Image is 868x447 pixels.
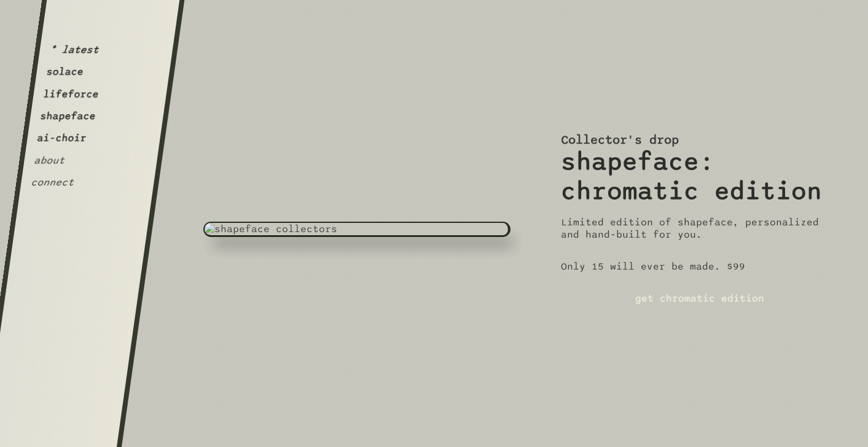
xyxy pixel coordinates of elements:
[561,133,679,147] h3: Collector's drop
[561,216,839,241] p: Limited edition of shapeface, personalized and hand-built for you.
[49,44,100,56] button: * latest
[561,282,839,314] a: get chromatic edition
[45,66,84,78] button: solace
[33,154,66,166] button: about
[30,176,75,189] button: connect
[561,260,745,273] p: Only 15 will ever be made. $99
[561,147,839,206] h2: shapeface: chromatic edition
[36,132,87,144] button: ai-choir
[42,88,100,100] button: lifeforce
[203,222,510,237] img: shapeface collectors
[39,110,96,122] button: shapeface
